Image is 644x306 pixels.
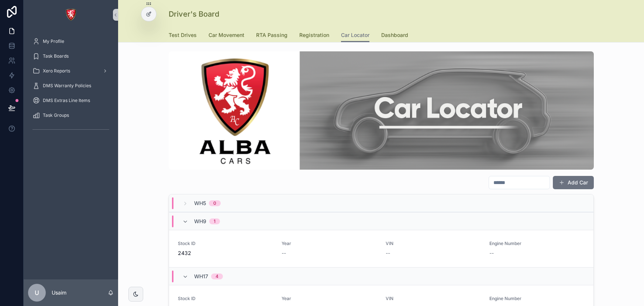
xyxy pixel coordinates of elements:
[194,200,206,207] span: WH5
[52,289,66,296] p: Usaim
[43,112,69,118] span: Task Groups
[282,296,377,302] span: Year
[216,273,218,279] div: 4
[214,218,216,224] div: 1
[65,9,77,21] img: App logo
[256,31,287,39] span: RTA Passing
[489,241,585,246] span: Engine Number
[43,83,91,89] span: DMS Warranty Policies
[341,28,369,42] a: Car Locator
[194,273,208,280] span: WH17
[213,200,216,206] div: 0
[282,249,286,257] span: --
[24,30,118,145] div: scrollable content
[169,28,197,43] a: Test Drives
[43,98,90,103] span: DMS Extras Line Items
[386,249,390,257] span: --
[28,94,114,107] a: DMS Extras Line Items
[381,28,408,43] a: Dashboard
[169,9,219,19] h1: Driver's Board
[28,79,114,92] a: DMS Warranty Policies
[43,68,70,74] span: Xero Reports
[256,28,287,43] a: RTA Passing
[194,218,206,225] span: WH9
[209,28,244,43] a: Car Movement
[489,296,585,302] span: Engine Number
[209,31,244,39] span: Car Movement
[28,64,114,78] a: Xero Reports
[178,296,273,302] span: Stock ID
[43,53,69,59] span: Task Boards
[386,241,481,246] span: VIN
[169,230,593,267] a: Stock ID2432Year--VIN--Engine Number--
[299,31,329,39] span: Registration
[341,31,369,39] span: Car Locator
[386,296,481,302] span: VIN
[178,241,273,246] span: Stock ID
[28,109,114,122] a: Task Groups
[489,249,494,257] span: --
[282,241,377,246] span: Year
[299,28,329,43] a: Registration
[35,288,39,297] span: U
[169,31,197,39] span: Test Drives
[28,50,114,63] a: Task Boards
[178,249,273,257] span: 2432
[381,31,408,39] span: Dashboard
[43,38,64,44] span: My Profile
[28,35,114,48] a: My Profile
[553,176,594,189] button: Add Car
